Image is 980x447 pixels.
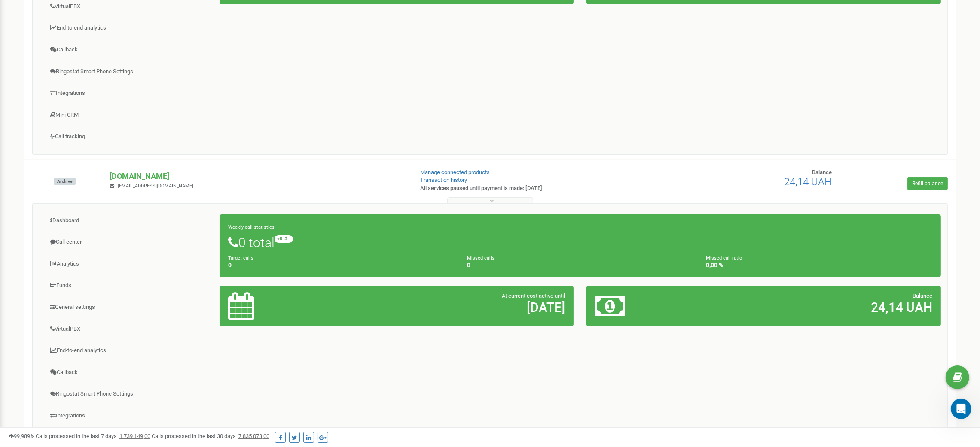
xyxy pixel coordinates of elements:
[706,262,932,269] h4: 0,00 %
[36,433,150,439] span: Calls processed in the last 7 days :
[502,293,565,299] span: At current cost active until
[110,171,406,182] p: [DOMAIN_NAME]
[39,126,220,147] a: Call tracking
[39,105,220,126] a: Mini CRM
[9,433,34,439] span: 99,989%
[39,232,220,253] a: Call center
[54,178,76,185] span: Archive
[706,255,742,261] small: Missed call ratio
[39,384,220,405] a: Ringostat Smart Phone Settings
[119,433,150,439] u: 1 739 149,00
[238,433,269,439] u: 7 835 073,00
[39,362,220,383] a: Callback
[39,210,220,231] a: Dashboard
[228,255,253,261] small: Target calls
[39,254,220,275] a: Analytics
[39,83,220,104] a: Integrations
[228,224,275,230] small: Weekly call statistics
[39,18,220,39] a: End-to-end analytics
[39,319,220,340] a: VirtualPBX
[118,183,193,189] span: [EMAIL_ADDRESS][DOMAIN_NAME]
[467,262,693,269] h4: 0
[152,433,269,439] span: Calls processed in the last 30 days :
[812,169,832,175] span: Balance
[420,177,467,183] a: Transaction history
[275,235,293,243] small: +0
[228,262,454,269] h4: 0
[39,275,220,296] a: Funds
[467,255,495,261] small: Missed calls
[420,169,490,175] a: Manage connected products
[39,39,220,60] a: Callback
[712,300,932,314] h2: 24,14 UAH
[420,184,639,193] p: All services paused until payment is made: [DATE]
[345,300,565,314] h2: [DATE]
[784,176,832,188] span: 24,14 UAH
[39,340,220,361] a: End-to-end analytics
[39,405,220,426] a: Integrations
[39,61,220,82] a: Ringostat Smart Phone Settings
[951,399,971,419] iframe: Intercom live chat
[228,235,932,250] h1: 0 total
[39,297,220,318] a: General settings
[907,177,948,190] a: Refill balance
[913,293,932,299] span: Balance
